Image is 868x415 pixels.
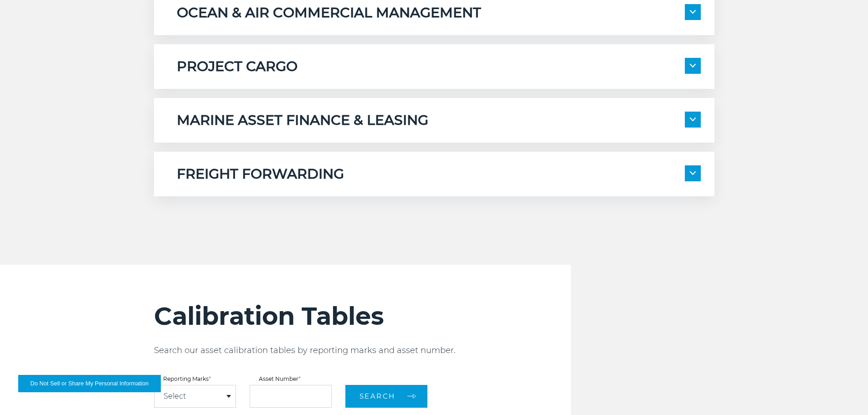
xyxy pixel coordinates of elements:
[360,392,395,400] span: Search
[690,118,696,121] img: arrow
[177,4,481,21] h5: OCEAN & AIR COMMERCIAL MANAGEMENT
[345,385,427,408] button: Search arrow arrow
[177,112,428,129] h5: MARINE ASSET FINANCE & LEASING
[690,10,696,14] img: arrow
[177,165,344,183] h5: FREIGHT FORWARDING
[250,376,332,382] label: Asset Number
[154,301,571,331] h2: Calibration Tables
[154,345,571,356] p: Search our asset calibration tables by reporting marks and asset number.
[690,171,696,175] img: arrow
[690,64,696,67] img: arrow
[18,375,161,392] button: Do Not Sell or Share My Personal Information
[164,393,186,400] a: Select
[177,58,298,75] h5: PROJECT CARGO
[154,376,236,382] label: Reporting Marks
